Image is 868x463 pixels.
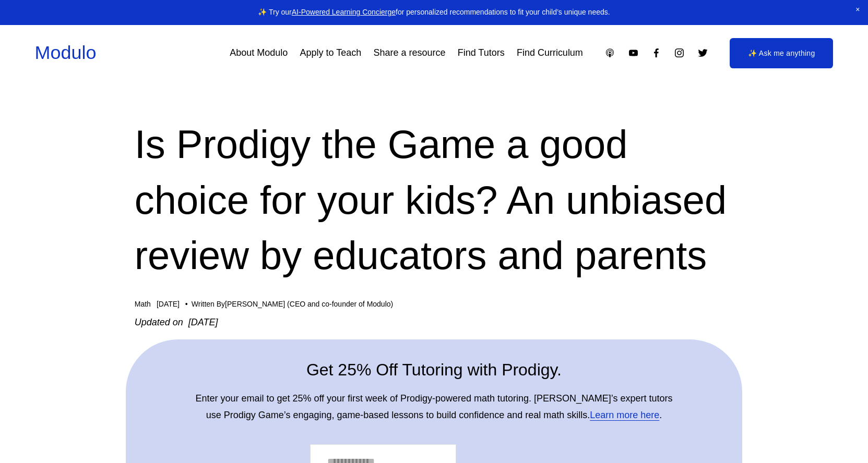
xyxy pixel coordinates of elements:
[157,300,180,308] span: [DATE]
[674,47,685,58] a: Instagram
[604,47,615,58] a: Apple Podcasts
[292,8,396,16] a: AI-Powered Learning Concierge
[135,117,733,283] h1: Is Prodigy the Game a good choice for your kids? An unbiased review by educators and parents
[300,44,362,63] a: Apply to Teach
[590,410,659,420] a: Learn more here
[188,390,681,424] p: Enter your email to get 25% off your first week of Prodigy-powered math tutoring. [PERSON_NAME]’s...
[628,47,639,58] a: YouTube
[517,44,583,63] a: Find Curriculum
[458,44,505,63] a: Find Tutors
[225,300,393,308] a: [PERSON_NAME] (CEO and co-founder of Modulo)
[651,47,662,58] a: Facebook
[730,38,833,68] a: ✨ Ask me anything
[373,44,445,63] a: Share a resource
[35,42,97,63] a: Modulo
[135,317,218,327] em: Updated on [DATE]
[192,300,393,309] div: Written By
[135,300,151,308] a: Math
[230,44,288,63] a: About Modulo
[697,47,708,58] a: Twitter
[188,358,681,382] h2: Get 25% Off Tutoring with Prodigy.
